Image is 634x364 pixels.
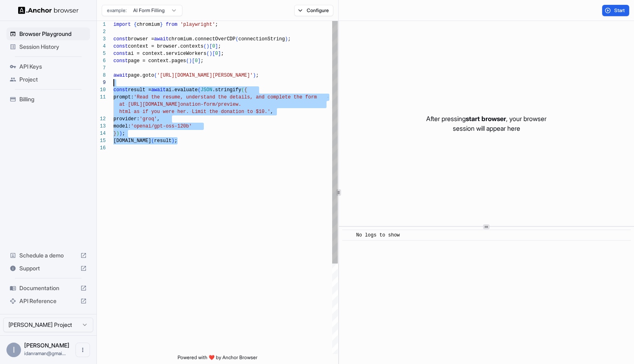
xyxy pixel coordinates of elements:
[151,87,166,93] span: await
[154,138,172,144] span: result
[6,262,90,275] div: Support
[97,43,106,50] div: 4
[6,282,90,295] div: Documentation
[97,86,106,94] div: 10
[134,22,136,27] span: {
[137,22,160,27] span: chromium
[19,284,77,292] span: Documentation
[602,5,629,16] button: Start
[113,22,131,27] span: import
[221,51,224,56] span: ;
[198,87,201,93] span: (
[212,44,215,49] span: 0
[97,57,106,65] div: 6
[294,5,333,16] button: Configure
[97,28,106,36] div: 2
[215,51,218,56] span: 0
[128,58,186,64] span: page = context.pages
[172,138,174,144] span: )
[466,115,506,123] span: start browser
[119,131,122,136] span: )
[128,36,154,42] span: browser =
[180,102,241,107] span: onation-form/preview.
[128,44,203,49] span: context = browser.contexts
[19,75,87,84] span: Project
[270,109,273,115] span: ,
[166,22,178,27] span: from
[131,123,192,129] span: 'openai/gpt-oss-120b'
[614,7,626,14] span: Start
[212,51,215,56] span: [
[189,58,192,64] span: )
[6,27,90,40] div: Browser Playground
[195,58,198,64] span: 0
[160,22,163,27] span: }
[113,94,134,100] span: prompt:
[201,87,212,93] span: JSON
[215,22,218,27] span: ;
[113,44,128,49] span: const
[209,44,212,49] span: [
[151,138,154,144] span: (
[180,22,215,27] span: 'playwright'
[19,95,87,103] span: Billing
[113,131,116,136] span: }
[18,6,79,14] img: Anchor Logo
[116,131,119,136] span: )
[264,109,270,115] span: .'
[113,36,128,42] span: const
[19,43,87,51] span: Session History
[97,79,106,86] div: 9
[285,36,288,42] span: )
[140,116,157,122] span: 'groq'
[19,264,77,272] span: Support
[113,58,128,64] span: const
[186,58,189,64] span: (
[6,93,90,106] div: Billing
[97,65,106,72] div: 7
[19,30,87,38] span: Browser Playground
[174,138,177,144] span: ;
[279,94,317,100] span: lete the form
[19,251,77,259] span: Schedule a demo
[157,73,253,78] span: '[URL][DOMAIN_NAME][PERSON_NAME]'
[19,297,77,305] span: API Reference
[203,44,206,49] span: (
[113,138,151,144] span: [DOMAIN_NAME]
[97,130,106,137] div: 14
[212,87,241,93] span: .stringify
[6,40,90,53] div: Session History
[97,36,106,43] div: 3
[97,94,106,101] div: 11
[288,36,291,42] span: ;
[97,115,106,123] div: 12
[6,295,90,308] div: API Reference
[128,51,206,56] span: ai = context.serviceWorkers
[209,51,212,56] span: )
[218,44,221,49] span: ;
[113,51,128,56] span: const
[166,87,198,93] span: ai.evaluate
[346,231,350,239] span: ​
[6,60,90,73] div: API Keys
[206,51,209,56] span: (
[6,343,21,357] div: I
[24,342,69,349] span: Idan Raman
[206,44,209,49] span: )
[356,232,400,238] span: No logs to show
[24,350,66,356] span: idanraman@gmail.com
[218,51,221,56] span: ]
[19,63,87,71] span: API Keys
[97,137,106,144] div: 15
[169,36,236,42] span: chromium.connectOverCDP
[253,73,256,78] span: )
[128,73,154,78] span: page.goto
[215,44,218,49] span: ]
[119,102,180,107] span: at [URL][DOMAIN_NAME]
[113,87,128,93] span: const
[122,131,125,136] span: ;
[256,73,259,78] span: ;
[119,109,264,115] span: html as if you were her. Limit the donation to $10
[244,87,247,93] span: {
[157,116,160,122] span: ,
